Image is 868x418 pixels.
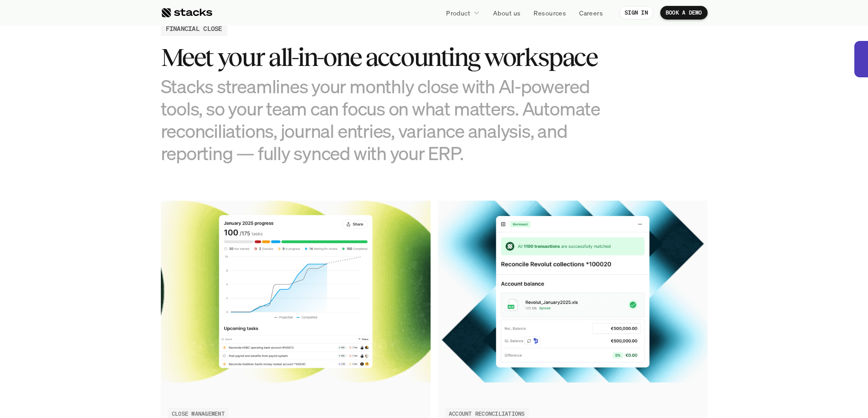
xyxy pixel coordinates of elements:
[161,75,616,165] h3: Stacks streamlines your monthly close with AI-powered tools, so your team can focus on what matte...
[446,8,470,18] p: Product
[161,43,616,71] h3: Meet your all-in-one accounting workspace
[619,6,653,20] a: SIGN IN
[660,6,708,20] a: BOOK A DEMO
[574,5,608,21] a: Careers
[534,8,566,18] p: Resources
[666,10,702,16] p: BOOK A DEMO
[449,411,525,417] h2: ACCOUNT RECONCILIATIONS
[166,24,222,33] h2: FINANCIAL CLOSE
[625,10,648,16] p: SIGN IN
[493,8,520,18] p: About us
[172,411,225,417] h2: CLOSE MANAGEMENT
[579,8,603,18] p: Careers
[528,5,571,21] a: Resources
[108,211,148,217] a: Privacy Policy
[488,5,526,21] a: About us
